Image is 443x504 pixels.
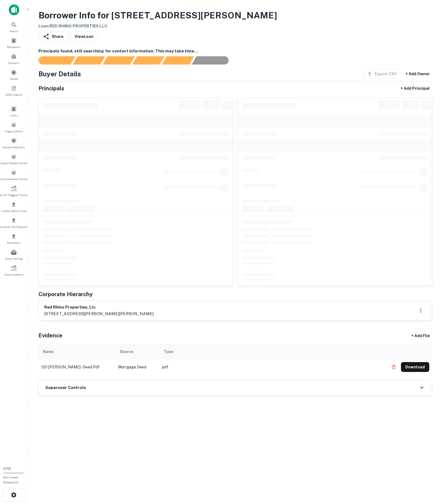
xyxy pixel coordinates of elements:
span: Contacts [8,61,19,65]
span: Email Testing [5,256,23,261]
span: 0 / 10 [3,467,11,471]
span: Borrowers [7,240,20,245]
a: Review Unmatched Transactions [2,167,26,182]
span: Borrowers [7,45,20,49]
button: + Add Owner [403,69,432,79]
a: Organizations [2,120,26,135]
a: ViewLoan [70,32,98,41]
td: pdf [159,359,386,375]
a: Borrowers [2,35,26,50]
h4: Buyer Details [38,69,81,79]
div: Name [43,348,54,355]
a: Borrower Info Requests [2,215,26,230]
span: Email Analytics [4,272,24,277]
td: 120 [PERSON_NAME] - deed.pdf [38,359,115,375]
th: Type [159,344,386,359]
div: AI fulfillment process complete. [192,56,235,65]
a: Contacts [2,51,26,66]
button: Delete file [389,363,399,371]
div: Your request is received and processing... [73,56,105,65]
a: SREO Search [2,83,26,98]
span: Lender Admin View [1,209,27,213]
div: scrollable content [38,344,432,380]
div: Documents found, AI parsing details... [103,56,135,65]
a: Review LTV Flagged Transactions [2,183,26,198]
button: + Add Principal [398,83,432,93]
a: Create Notable Person [2,152,26,166]
h6: Loan : RED RHINO PROPERTIES LLC [38,23,277,29]
a: Email Testing [2,247,26,262]
span: Saved [10,77,18,81]
h3: Borrower Info for [STREET_ADDRESS][PERSON_NAME] [38,9,277,22]
iframe: Chat Widget [416,460,443,486]
button: Share [38,32,68,41]
h6: Principals found, still searching for contact information. This may take time... [38,48,432,54]
a: Lender Admin View [2,199,26,214]
th: Name [38,344,115,359]
span: Users [10,113,18,117]
h6: Superuser Controls [45,385,86,391]
div: Sending borrower request to AI... [32,56,73,65]
div: Type [164,348,173,355]
div: Principals found, still searching for contact information. This may take time... [162,56,194,65]
span: Search [9,29,18,33]
a: Users [2,104,26,119]
button: Download [401,362,429,372]
a: Access Requests [2,136,26,150]
img: capitalize-icon.png [9,4,19,15]
a: Saved [2,67,26,82]
a: Borrowers [2,231,26,246]
span: Borrower Requests [3,475,19,484]
span: SREO Search [5,93,22,97]
div: Principals found, AI now looking for contact information... [132,56,164,65]
div: Source [120,348,133,355]
h5: Corporate Hierarchy [38,290,93,298]
th: Source [115,344,159,359]
td: Mortgage Deed [115,359,159,375]
h5: Principals [38,84,64,93]
h5: Evidence [38,331,62,340]
p: [STREET_ADDRESS][PERSON_NAME][PERSON_NAME] [44,310,154,317]
a: Search [2,19,26,34]
span: Organizations [5,129,23,133]
h6: red rhino properties, llc [44,304,154,310]
span: Access Requests [3,145,25,149]
div: + Add File [401,331,440,341]
a: Email Analytics [2,263,26,278]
